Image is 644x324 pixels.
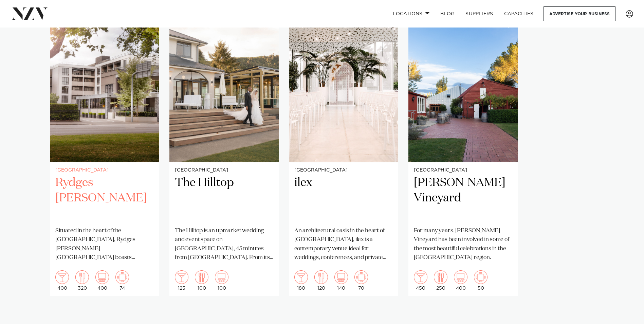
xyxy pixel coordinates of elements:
[314,270,328,284] img: dining.png
[434,270,447,291] div: 250
[544,6,615,21] a: Advertise your business
[175,270,188,291] div: 125
[55,270,69,291] div: 400
[11,7,48,20] img: nzv-logo.png
[115,270,129,284] img: meeting.png
[75,270,89,284] img: dining.png
[55,270,69,284] img: cocktail.png
[55,175,154,221] h2: Rydges [PERSON_NAME]
[289,15,398,162] img: wedding ceremony at ilex cafe in christchurch
[169,15,279,296] a: [GEOGRAPHIC_DATA] The Hilltop The Hilltop is an upmarket wedding and event space on [GEOGRAPHIC_D...
[334,270,348,284] img: theatre.png
[408,15,518,296] swiper-slide: 4 / 4
[354,270,368,284] img: meeting.png
[294,270,308,284] img: cocktail.png
[75,270,89,291] div: 320
[454,270,467,284] img: theatre.png
[408,15,518,296] a: [GEOGRAPHIC_DATA] [PERSON_NAME] Vineyard For many years, [PERSON_NAME] Vineyard has been involved...
[294,175,393,221] h2: ilex
[175,227,273,262] p: The Hilltop is an upmarket wedding and event space on [GEOGRAPHIC_DATA], 45 minutes from [GEOGRAP...
[294,227,393,262] p: An architectural oasis in the heart of [GEOGRAPHIC_DATA], ilex is a contemporary venue ideal for ...
[434,270,447,284] img: dining.png
[50,15,159,296] a: [GEOGRAPHIC_DATA] Rydges [PERSON_NAME] Situated in the heart of the [GEOGRAPHIC_DATA], Rydges [PE...
[334,270,348,291] div: 140
[175,168,273,173] small: [GEOGRAPHIC_DATA]
[169,15,279,296] swiper-slide: 2 / 4
[314,270,328,291] div: 120
[474,270,487,291] div: 50
[289,15,398,296] a: wedding ceremony at ilex cafe in christchurch [GEOGRAPHIC_DATA] ilex An architectural oasis in th...
[414,227,512,262] p: For many years, [PERSON_NAME] Vineyard has been involved in some of the most beautiful celebratio...
[289,15,398,296] swiper-slide: 3 / 4
[294,168,393,173] small: [GEOGRAPHIC_DATA]
[55,168,154,173] small: [GEOGRAPHIC_DATA]
[414,270,427,291] div: 450
[414,175,512,221] h2: [PERSON_NAME] Vineyard
[215,270,228,284] img: theatre.png
[195,270,208,284] img: dining.png
[50,15,159,296] swiper-slide: 1 / 4
[454,270,467,291] div: 400
[354,270,368,291] div: 70
[175,175,273,221] h2: The Hilltop
[474,270,487,284] img: meeting.png
[294,270,308,291] div: 180
[195,270,208,291] div: 100
[387,6,435,21] a: Locations
[414,168,512,173] small: [GEOGRAPHIC_DATA]
[95,270,109,291] div: 400
[95,270,109,284] img: theatre.png
[460,6,498,21] a: SUPPLIERS
[215,270,228,291] div: 100
[435,6,460,21] a: BLOG
[499,6,539,21] a: Capacities
[175,270,188,284] img: cocktail.png
[115,270,129,291] div: 74
[414,270,427,284] img: cocktail.png
[55,227,154,262] p: Situated in the heart of the [GEOGRAPHIC_DATA], Rydges [PERSON_NAME] [GEOGRAPHIC_DATA] boasts spa...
